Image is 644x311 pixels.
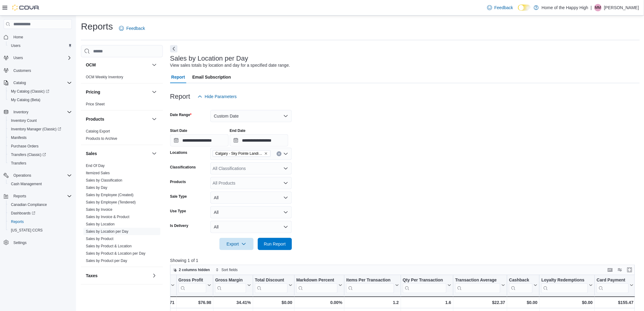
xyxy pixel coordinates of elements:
span: Catalog [13,80,26,85]
button: Purchase Orders [6,142,74,150]
label: Locations [170,150,187,155]
div: Markdown Percent [296,277,338,283]
span: Manifests [9,134,72,141]
a: Sales by Product [86,237,114,241]
button: Inventory [11,108,31,116]
a: Feedback [117,22,147,34]
h3: Taxes [86,273,98,279]
p: [PERSON_NAME] [604,4,639,11]
div: $76.98 [178,299,211,306]
button: Open list of options [283,166,288,171]
button: [US_STATE] CCRS [6,226,74,235]
a: Sales by Classification [86,178,122,182]
div: 1.6 [403,299,451,306]
h3: Products [86,116,104,122]
div: Loyalty Redemptions [541,277,588,293]
span: Operations [11,172,72,179]
button: Qty Per Transaction [403,277,451,293]
button: All [210,192,292,204]
button: Total Discount [255,277,292,293]
a: Transfers (Classic) [9,151,48,158]
div: Total Discount [255,277,288,283]
span: Transfers [11,161,26,166]
span: Manifests [11,135,26,140]
label: Date Range [170,112,192,117]
a: Products to Archive [86,136,117,141]
a: Sales by Invoice [86,207,112,212]
button: Enter fullscreen [626,266,633,274]
a: Purchase Orders [9,143,41,150]
button: Inventory Count [6,116,74,125]
button: Settings [1,238,74,247]
button: Pricing [151,88,158,96]
span: Sales by Invoice [86,207,112,212]
p: | [591,4,592,11]
div: Transaction Average [455,277,500,293]
a: Sales by Product & Location [86,244,132,248]
label: Sale Type [170,194,187,199]
a: Sales by Employee (Tendered) [86,200,136,204]
button: Loyalty Redemptions [541,277,593,293]
span: Catalog [11,79,72,87]
a: Itemized Sales [86,171,110,175]
a: Sales by Day [86,186,107,190]
span: Sales by Product [86,236,114,241]
a: Sales by Location per Day [86,229,128,234]
span: Users [11,43,20,48]
h1: Reports [81,20,113,33]
button: Customers [1,66,74,75]
div: Total Discount [255,277,288,293]
div: $0.00 [541,299,593,306]
span: Home [11,33,72,41]
div: Card Payment [597,277,629,283]
a: Price Sheet [86,102,105,106]
button: 2 columns hidden [170,266,212,274]
div: Loyalty Redemptions [541,277,588,283]
span: Users [13,55,23,60]
span: Users [9,42,72,49]
span: Settings [11,239,72,246]
span: Calgary - Sky Pointe Landing - Fire & Flower [215,150,263,157]
span: Reports [9,218,72,225]
button: Sales [151,150,158,157]
button: Run Report [258,238,292,250]
a: Sales by Employee (Created) [86,193,134,197]
span: Sort fields [222,267,238,272]
span: Cash Management [9,180,72,188]
span: Feedback [126,25,145,31]
span: Sales by Invoice & Product [86,214,129,219]
h3: OCM [86,62,96,68]
a: Users [9,42,23,49]
div: Gross Margin [215,277,246,293]
div: Sales [81,162,163,267]
span: Itemized Sales [86,171,110,175]
a: Manifests [9,134,29,141]
a: My Catalog (Classic) [6,87,74,96]
a: Sales by Product & Location per Day [86,251,145,256]
span: Reports [11,193,72,200]
button: Open list of options [283,151,288,156]
span: Inventory [13,110,28,115]
span: MM [595,4,601,11]
label: Use Type [170,209,186,214]
a: Inventory Count [9,117,39,124]
span: Sales by Classification [86,178,122,183]
span: Inventory Manager (Classic) [11,127,61,132]
button: Sort fields [213,266,240,274]
button: Transaction Average [455,277,505,293]
button: Keyboard shortcuts [607,266,614,274]
img: Cova [12,5,40,11]
label: Is Delivery [170,223,188,228]
button: All [210,206,292,218]
button: Display options [616,266,624,274]
a: Catalog Export [86,129,110,133]
span: Home [13,35,23,40]
h3: Sales [86,150,97,157]
a: Home [11,34,26,41]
